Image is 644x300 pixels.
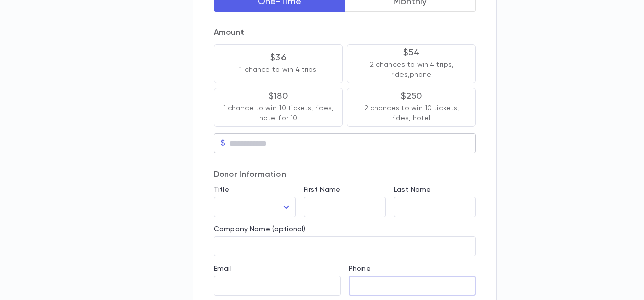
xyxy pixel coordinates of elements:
[214,225,305,233] label: Company Name (optional)
[214,197,296,217] div: ​
[221,138,225,148] p: $
[214,265,232,273] label: Email
[214,186,229,194] label: Title
[214,28,476,38] p: Amount
[222,103,334,123] p: 1 chance to win 10 tickets, rides, hotel for 10
[349,265,371,273] label: Phone
[403,48,420,58] p: $54
[214,44,343,83] button: $361 chance to win 4 trips
[269,91,288,101] p: $180
[355,60,467,80] p: 2 chances to win 4 trips, rides,phone
[347,44,476,83] button: $542 chances to win 4 trips, rides,phone
[304,186,340,194] label: First Name
[394,186,431,194] label: Last Name
[270,53,286,63] p: $36
[347,88,476,127] button: $2502 chances to win 10 tickets, rides, hotel
[355,103,467,123] p: 2 chances to win 10 tickets, rides, hotel
[401,91,422,101] p: $250
[214,169,476,180] p: Donor Information
[239,65,316,75] p: 1 chance to win 4 trips
[214,88,343,127] button: $1801 chance to win 10 tickets, rides, hotel for 10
